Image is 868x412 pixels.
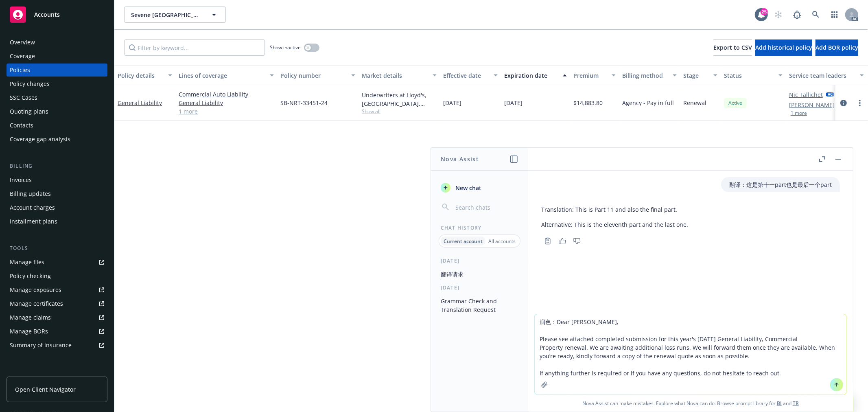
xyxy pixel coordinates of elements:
[777,400,782,407] a: BI
[7,50,107,63] a: Coverage
[131,11,201,19] span: Sevene [GEOGRAPHIC_DATA] / Unique Product Source Inc.
[755,39,812,56] button: Add historical policy
[573,71,607,80] div: Premium
[270,44,301,51] span: Show inactive
[444,238,483,245] p: Current account
[570,66,619,85] button: Premium
[535,314,846,394] textarea: 润色：Dear [PERSON_NAME], Please see attached completed submission for this year's [DATE] General Li...
[437,180,522,195] button: New chat
[7,297,107,310] a: Manage certificates
[7,77,107,90] a: Policy changes
[791,111,807,116] button: 1 more
[362,71,428,80] div: Market details
[179,90,274,99] a: Commercial Auto Liability
[789,101,835,109] a: [PERSON_NAME]
[277,66,359,85] button: Policy number
[10,91,37,104] div: SSC Cases
[10,133,70,146] div: Coverage gap analysis
[10,119,33,132] div: Contacts
[10,50,35,63] div: Coverage
[10,256,44,269] div: Manage files
[7,244,107,252] div: Tools
[7,187,107,200] a: Billing updates
[10,187,51,200] div: Billing updates
[7,215,107,228] a: Installment plans
[10,325,48,338] div: Manage BORs
[7,91,107,104] a: SSC Cases
[571,235,584,247] button: Thumbs down
[431,284,528,291] div: [DATE]
[501,66,570,85] button: Expiration date
[179,71,265,80] div: Lines of coverage
[7,64,107,77] a: Policies
[362,91,437,108] div: Underwriters at Lloyd's, [GEOGRAPHIC_DATA], [PERSON_NAME] of [GEOGRAPHIC_DATA], RT Specialty Insu...
[10,297,63,310] div: Manage certificates
[124,7,226,23] button: Sevene [GEOGRAPHIC_DATA] / Unique Product Source Inc.
[124,39,265,56] input: Filter by keyword...
[573,99,603,107] span: $14,883.80
[10,173,32,186] div: Invoices
[10,215,57,228] div: Installment plans
[816,44,858,51] span: Add BOR policy
[179,99,274,107] a: General Liability
[683,71,708,80] div: Stage
[713,39,752,56] button: Export to CSV
[431,224,528,231] div: Chat History
[839,98,848,108] a: circleInformation
[443,71,489,80] div: Effective date
[816,39,858,56] button: Add BOR policy
[541,205,688,214] p: Translation: This is Part 11 and also the final part.
[683,99,706,107] span: Renewal
[7,339,107,352] a: Summary of insurance
[727,99,743,107] span: Active
[622,99,674,107] span: Agency - Pay in full
[440,66,501,85] button: Effective date
[280,99,328,107] span: SB-NRT-33451-24
[118,99,162,107] a: General Liability
[789,90,823,99] a: Nic Tallichet
[619,66,680,85] button: Billing method
[362,108,437,115] span: Show all
[789,7,805,23] a: Report a Bug
[7,311,107,324] a: Manage claims
[531,395,850,412] span: Nova Assist can make mistakes. Explore what Nova can do: Browse prompt library for and
[10,270,51,283] div: Policy checking
[10,64,30,77] div: Policies
[7,105,107,118] a: Quoting plans
[729,180,832,189] p: 翻译：这是第十一part也是最后一个part
[34,11,60,18] span: Accounts
[118,71,163,80] div: Policy details
[755,44,812,51] span: Add historical policy
[280,71,346,80] div: Policy number
[7,133,107,146] a: Coverage gap analysis
[7,283,107,296] a: Manage exposures
[7,3,107,26] a: Accounts
[680,66,721,85] button: Stage
[437,294,522,316] button: Grammar Check and Translation Request
[443,99,461,107] span: [DATE]
[7,173,107,186] a: Invoices
[10,105,48,118] div: Quoting plans
[724,71,774,80] div: Status
[808,7,824,23] a: Search
[10,77,50,90] div: Policy changes
[622,71,668,80] div: Billing method
[855,98,865,108] a: more
[488,238,516,245] p: All accounts
[713,44,752,51] span: Export to CSV
[7,368,107,376] div: Analytics hub
[761,7,768,14] div: 25
[544,237,551,245] svg: Copy to clipboard
[789,71,855,80] div: Service team leaders
[10,283,61,296] div: Manage exposures
[541,220,688,229] p: Alternative: This is the eleventh part and the last one.
[7,270,107,283] a: Policy checking
[7,201,107,214] a: Account charges
[359,66,440,85] button: Market details
[504,99,523,107] span: [DATE]
[175,66,277,85] button: Lines of coverage
[7,119,107,132] a: Contacts
[793,400,799,407] a: TR
[7,325,107,338] a: Manage BORs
